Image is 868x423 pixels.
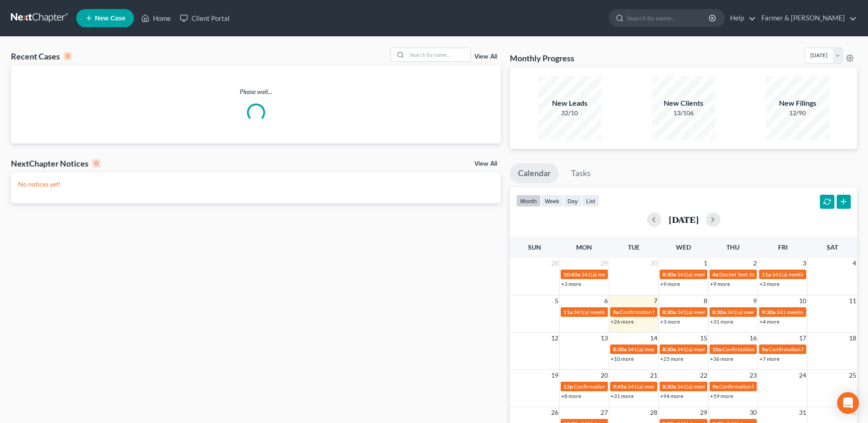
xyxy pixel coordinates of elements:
[677,383,764,390] span: 341(a) meeting for [PERSON_NAME]
[798,333,807,344] span: 17
[474,161,497,167] a: View All
[762,346,768,353] span: 9a
[699,407,708,418] span: 29
[603,295,609,306] span: 6
[837,392,859,414] div: Open Intercom Messenger
[710,280,730,287] a: +9 more
[554,295,559,306] span: 5
[798,407,807,418] span: 31
[677,309,764,315] span: 341(a) meeting for [PERSON_NAME]
[541,195,563,207] button: week
[852,258,857,269] span: 4
[175,10,234,26] a: Client Portal
[510,163,559,183] a: Calendar
[677,346,764,353] span: 341(a) meeting for [PERSON_NAME]
[613,346,626,353] span: 8:30a
[660,355,683,362] a: +25 more
[699,333,708,344] span: 15
[550,407,559,418] span: 26
[798,295,807,306] span: 10
[653,295,658,306] span: 7
[662,346,676,353] span: 8:30a
[712,383,718,390] span: 9a
[550,333,559,344] span: 12
[703,295,708,306] span: 8
[766,108,829,118] div: 12/90
[649,258,658,269] span: 30
[662,309,676,315] span: 8:30a
[563,195,582,207] button: day
[516,195,541,207] button: month
[848,333,857,344] span: 18
[620,309,771,315] span: Confirmation hearing for [PERSON_NAME] & [PERSON_NAME]
[662,271,676,278] span: 8:30a
[613,383,626,390] span: 9:45a
[538,98,602,108] div: New Leads
[611,318,634,325] a: +26 more
[848,370,857,381] span: 25
[550,370,559,381] span: 19
[561,393,581,399] a: +8 more
[802,258,807,269] span: 3
[759,280,779,287] a: +3 more
[652,108,715,118] div: 13/106
[550,258,559,269] span: 28
[561,280,581,287] a: +3 more
[600,258,609,269] span: 29
[749,333,758,344] span: 16
[64,52,72,60] div: 0
[627,346,715,353] span: 341(a) meeting for [PERSON_NAME]
[660,318,680,325] a: +3 more
[719,383,822,390] span: Confirmation hearing for [PERSON_NAME]
[719,271,800,278] span: Docket Text: for [PERSON_NAME]
[757,10,857,26] a: Farmer & [PERSON_NAME]
[752,295,758,306] span: 9
[710,318,733,325] a: +31 more
[563,309,572,315] span: 11a
[752,258,758,269] span: 2
[627,383,715,390] span: 341(a) meeting for [PERSON_NAME]
[759,355,779,362] a: +7 more
[11,87,501,96] p: Please wait...
[710,393,733,399] a: +59 more
[848,295,857,306] span: 11
[11,51,72,62] div: Recent Cases
[600,333,609,344] span: 13
[677,271,764,278] span: 341(a) meeting for [PERSON_NAME]
[798,370,807,381] span: 24
[510,53,574,64] h3: Monthly Progress
[827,243,838,251] span: Sat
[538,108,602,118] div: 32/10
[613,309,619,315] span: 9a
[660,280,680,287] a: +9 more
[11,158,100,169] div: NextChapter Notices
[766,98,829,108] div: New Filings
[563,163,599,183] a: Tasks
[649,333,658,344] span: 14
[137,10,175,26] a: Home
[600,407,609,418] span: 27
[611,355,634,362] a: +10 more
[660,393,683,399] a: +94 more
[563,271,580,278] span: 10:45a
[676,243,691,251] span: Wed
[581,271,669,278] span: 341(a) meeting for [PERSON_NAME]
[574,383,725,390] span: Confirmation hearing for [PERSON_NAME] & [PERSON_NAME]
[600,370,609,381] span: 20
[407,48,470,61] input: Search by name...
[627,10,710,26] input: Search by name...
[611,393,634,399] a: +31 more
[652,98,715,108] div: New Clients
[712,309,726,315] span: 8:30a
[727,309,863,315] span: 341(a) meeting for [PERSON_NAME] & [PERSON_NAME]
[649,370,658,381] span: 21
[762,309,775,315] span: 9:30a
[749,407,758,418] span: 30
[712,346,721,353] span: 10a
[759,318,779,325] a: +4 more
[576,243,592,251] span: Mon
[92,159,100,167] div: 0
[662,383,676,390] span: 8:30a
[563,383,573,390] span: 12p
[712,271,718,278] span: 4a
